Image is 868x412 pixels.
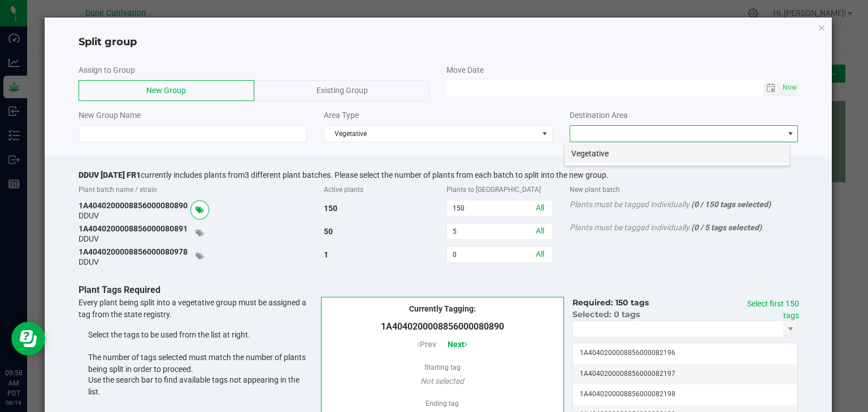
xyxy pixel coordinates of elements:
span: Every plant being split into a vegetative group must be assigned a tag from the state registry. [79,298,313,397]
li: Select the tags to be used from the list at right. [88,329,313,352]
li: Use the search bar to find available tags not appearing in the list. [88,374,313,397]
span: Toggle calendar [763,80,780,96]
div: 150 [315,200,438,217]
div: 1A4040200008856000080890 [79,200,307,211]
span: Destination Area [570,111,628,120]
a: Select first 150 tags [747,299,799,320]
span: Select plant tags [190,200,209,220]
span: New Group [146,86,186,95]
span: Select plant tags [190,223,209,243]
div: New plant batch [561,179,807,200]
span: Currently Tagging: [330,304,555,334]
label: Ending tag [426,398,459,409]
div: Active plants [315,179,438,200]
div: Plants must be tagged individually. [561,223,807,232]
div: 1A4040200008856000080978 [79,246,307,257]
p: Plant Tags Required [79,283,807,297]
h4: Split group [79,35,798,50]
div: DDUV [79,234,307,243]
span: Not selected [420,376,464,385]
span: Existing Group [316,86,368,95]
td: 1A4040200008856000082196 [573,343,798,363]
span: Required: 150 tags [572,297,649,308]
a: All [536,249,544,258]
div: DDUV [79,211,307,220]
input: NO DATA FOUND [573,321,784,337]
span: 3 different plant batches. Please select the number of plants from each batch to split into the n... [245,170,609,179]
td: 1A4040200008856000082198 [573,384,798,405]
span: Next [448,340,467,349]
div: Plant batch name / strain [70,179,316,200]
td: 1A4040200008856000082197 [573,364,798,384]
span: currently includes plants from [79,170,245,179]
span: Move Date [446,65,484,74]
span: Vegetative [324,126,538,142]
a: All [536,226,544,235]
span: Select plant tags [190,247,209,266]
div: Plants must be tagged individually. [561,200,807,209]
span: (0 / 5 tags selected) [691,223,762,232]
li: The number of tags selected must match the number of plants being split in order to proceed. [88,352,313,374]
span: (0 / 150 tags selected) [691,200,771,209]
span: DDUV [DATE] FR1 [79,170,141,179]
span: select [779,80,798,96]
span: Area Type [324,111,359,120]
span: 1A4040200008856000080890 [330,320,555,334]
div: DDUV [79,257,307,266]
div: Plants to [GEOGRAPHIC_DATA] [438,179,561,200]
iframe: Resource center [11,322,45,356]
a: All [536,203,544,212]
label: Starting tag [424,362,461,372]
span: Set Current date [780,80,799,96]
li: Vegetative [565,144,789,163]
div: 1 [315,246,438,263]
div: 50 [315,223,438,240]
div: 1A4040200008856000080891 [79,223,307,234]
span: Assign to Group [79,65,135,74]
span: Selected: 0 tags [572,309,640,319]
span: New Group Name [79,111,141,120]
